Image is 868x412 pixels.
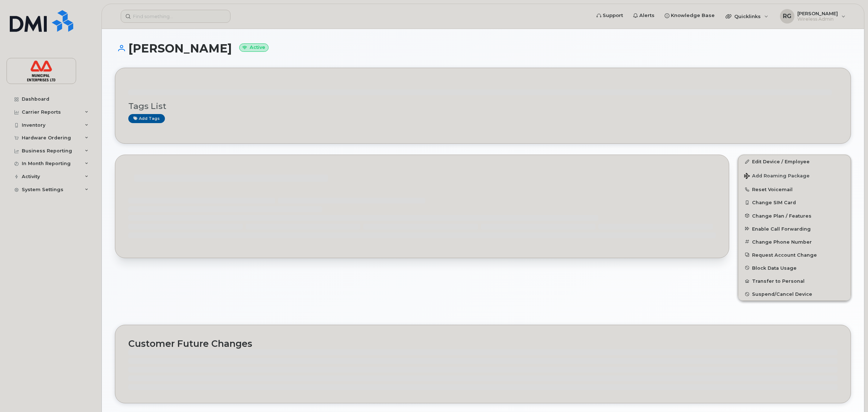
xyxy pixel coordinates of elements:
button: Request Account Change [738,248,851,261]
span: Enable Call Forwarding [752,226,811,231]
span: Add Roaming Package [744,173,810,180]
button: Change Phone Number [738,235,851,248]
h2: Customer Future Changes [128,338,838,349]
h1: [PERSON_NAME] [115,42,851,55]
small: Active [239,43,269,52]
button: Reset Voicemail [738,183,851,196]
button: Suspend/Cancel Device [738,287,851,300]
button: Enable Call Forwarding [738,222,851,235]
button: Change SIM Card [738,196,851,209]
span: Suspend/Cancel Device [752,291,812,297]
a: Add tags [128,114,165,123]
button: Change Plan / Features [738,209,851,222]
button: Block Data Usage [738,261,851,274]
button: Transfer to Personal [738,274,851,287]
button: Add Roaming Package [738,168,851,183]
a: Edit Device / Employee [738,155,851,168]
h3: Tags List [128,102,838,111]
span: Change Plan / Features [752,213,811,218]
